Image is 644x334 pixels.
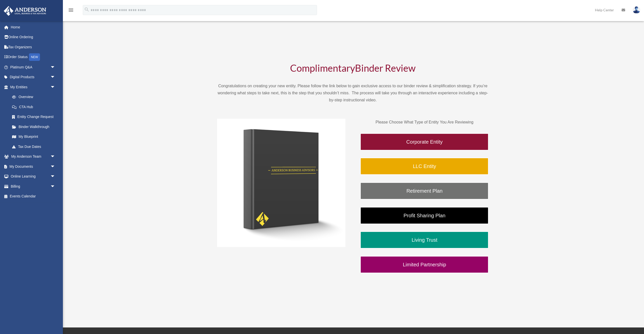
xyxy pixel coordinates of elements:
[4,161,63,172] a: My Documentsarrow_drop_down
[7,112,63,122] a: Entity Change Request
[50,181,60,192] span: arrow_drop_down
[360,119,489,126] p: Please Choose What Type of Entity You Are Reviewing
[50,161,60,172] span: arrow_drop_down
[4,32,63,42] a: Online Ordering
[360,182,489,199] a: Retirement Plan
[2,6,48,16] img: Anderson Advisors Platinum Portal
[4,181,63,191] a: Billingarrow_drop_down
[50,152,60,162] span: arrow_drop_down
[633,6,640,14] img: User Pic
[50,82,60,92] span: arrow_drop_down
[355,62,416,74] span: Binder Review
[7,122,60,132] a: Binder Walkthrough
[29,53,40,61] div: NEW
[360,231,489,248] a: Living Trust
[4,172,63,182] a: Online Learningarrow_drop_down
[50,62,60,72] span: arrow_drop_down
[360,158,489,175] a: LLC Entity
[4,191,63,201] a: Events Calendar
[7,142,63,152] a: Tax Due Dates
[84,7,90,12] i: search
[50,172,60,182] span: arrow_drop_down
[7,102,63,112] a: CTA Hub
[4,52,63,62] a: Order StatusNEW
[4,152,63,162] a: My Anderson Teamarrow_drop_down
[360,133,489,150] a: Corporate Entity
[4,72,63,82] a: Digital Productsarrow_drop_down
[50,72,60,82] span: arrow_drop_down
[217,82,489,104] p: Congratulations on creating your new entity. Please follow the link below to gain exclusive acces...
[290,62,355,74] span: Complimentary
[68,9,74,13] a: menu
[4,22,63,32] a: Home
[7,132,63,142] a: My Blueprint
[68,7,74,13] i: menu
[4,62,63,72] a: Platinum Q&Aarrow_drop_down
[4,42,63,52] a: Tax Organizers
[4,82,63,92] a: My Entitiesarrow_drop_down
[360,207,489,224] a: Profit Sharing Plan
[7,92,63,102] a: Overview
[360,256,489,273] a: Limited Partnership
